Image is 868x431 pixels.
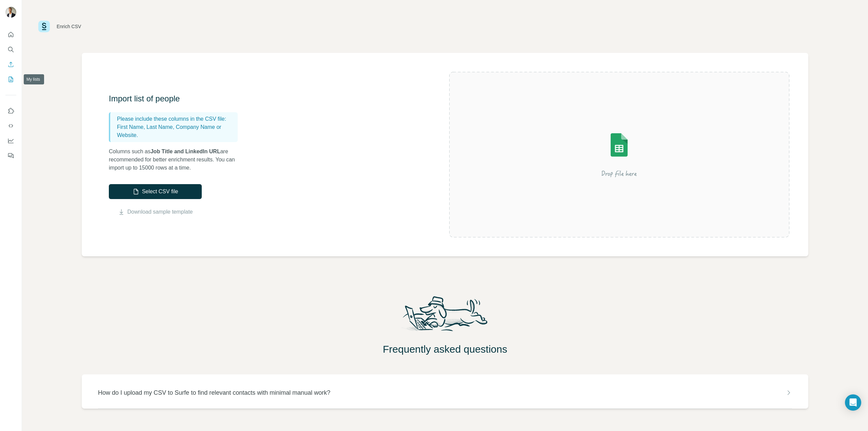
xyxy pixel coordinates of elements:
img: Surfe Illustration - Drop file here or select below [558,114,680,195]
p: Columns such as are recommended for better enrichment results. You can import up to 15000 rows at... [109,148,244,172]
img: Surfe Mascot Illustration [396,294,494,338]
button: Feedback [5,150,16,162]
p: Please include these columns in the CSV file: [117,115,235,123]
img: Surfe Logo [38,21,50,32]
h3: Import list of people [109,93,244,104]
a: Download sample template [127,208,193,216]
div: Open Intercom Messenger [845,394,861,411]
p: How do I upload my CSV to Surfe to find relevant contacts with minimal manual work? [98,388,330,397]
button: Search [5,43,16,56]
div: Enrich CSV [57,23,81,30]
button: Use Surfe API [5,120,16,132]
h2: Frequently asked questions [22,343,868,355]
button: Quick start [5,28,16,41]
button: Download sample template [109,208,202,216]
button: Use Surfe on LinkedIn [5,105,16,117]
span: Job Title and LinkedIn URL [151,149,220,154]
button: Dashboard [5,135,16,147]
p: First Name, Last Name, Company Name or Website. [117,123,235,139]
button: Select CSV file [109,184,202,199]
button: Enrich CSV [5,58,16,71]
img: Avatar [5,7,16,18]
button: My lists [5,73,16,85]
